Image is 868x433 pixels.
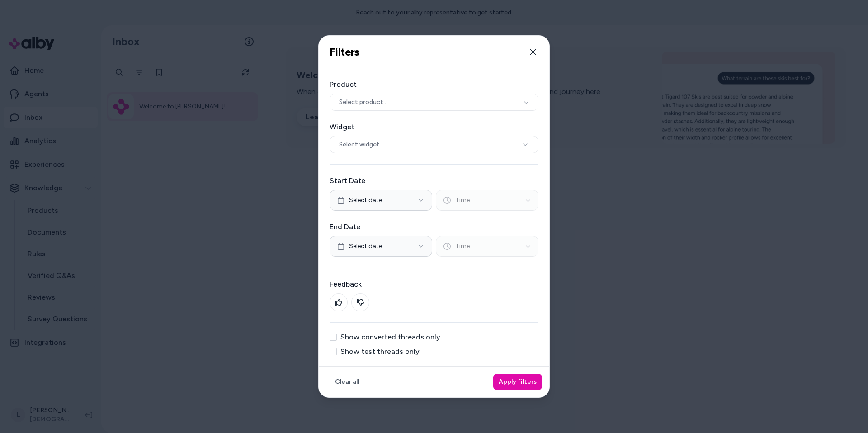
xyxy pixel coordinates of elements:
label: Widget [330,122,538,132]
label: Show converted threads only [340,334,440,341]
h2: Filters [330,45,359,59]
label: Start Date [330,175,538,186]
button: Apply filters [493,374,542,390]
label: Feedback [330,279,538,290]
span: Select product... [339,98,387,107]
button: Select date [330,236,432,257]
label: Show test threads only [340,348,420,355]
label: Product [330,79,538,90]
label: End Date [330,221,538,232]
span: Select date [349,196,382,205]
button: Select date [330,190,432,211]
span: Select date [349,242,382,251]
button: Clear all [330,374,364,390]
